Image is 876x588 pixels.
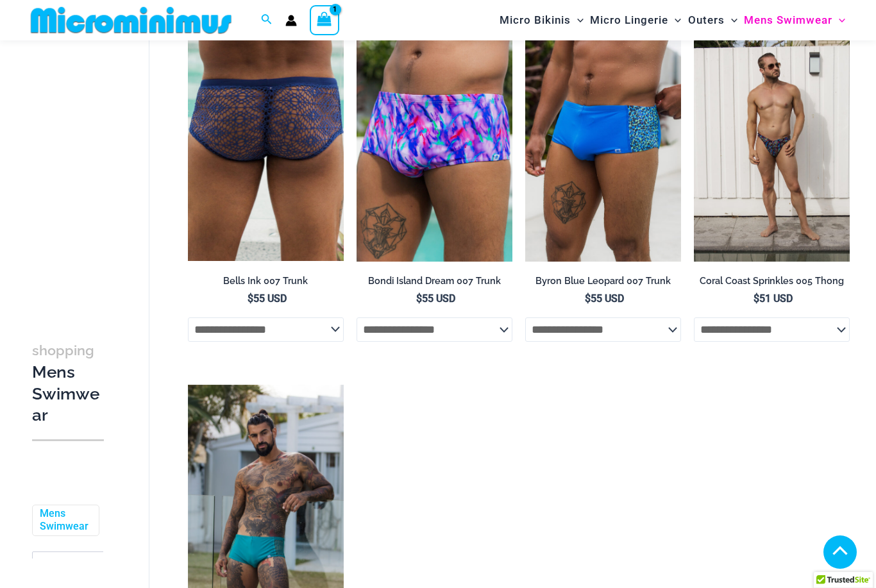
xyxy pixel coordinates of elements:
[357,275,512,292] a: Bondi Island Dream 007 Trunk
[694,275,850,287] h2: Coral Coast Sprinkles 005 Thong
[525,275,681,292] a: Byron Blue Leopard 007 Trunk
[585,292,591,305] span: $
[416,292,455,305] bdi: 55 USD
[248,292,287,305] bdi: 55 USD
[261,12,273,28] a: Search icon link
[188,28,344,261] a: Bells Ink 007 Trunk 10Bells Ink 007 Trunk 11Bells Ink 007 Trunk 11
[587,4,684,37] a: Micro LingerieMenu ToggleMenu Toggle
[525,28,681,262] a: Byron Blue Leopard 007 Trunk 11Byron Blue Leopard 007 Trunk 12Byron Blue Leopard 007 Trunk 12
[525,28,681,262] img: Byron Blue Leopard 007 Trunk 11
[357,28,512,262] img: Bondi Island Dream 007 Trunk 01
[357,28,512,262] a: Bondi Island Dream 007 Trunk 01Bondi Island Dream 007 Trunk 03Bondi Island Dream 007 Trunk 03
[744,4,832,37] span: Mens Swimwear
[590,4,668,37] span: Micro Lingerie
[685,4,741,37] a: OutersMenu ToggleMenu Toggle
[725,4,737,37] span: Menu Toggle
[285,15,297,26] a: Account icon link
[32,339,104,426] h3: Mens Swimwear
[500,4,571,37] span: Micro Bikinis
[668,4,681,37] span: Menu Toggle
[188,275,344,292] a: Bells Ink 007 Trunk
[741,4,848,37] a: Mens SwimwearMenu ToggleMenu Toggle
[754,292,759,305] span: $
[525,275,681,287] h2: Byron Blue Leopard 007 Trunk
[585,292,624,305] bdi: 55 USD
[754,292,793,305] bdi: 51 USD
[32,43,147,299] iframe: TrustedSite Certified
[248,292,253,305] span: $
[688,4,725,37] span: Outers
[494,2,850,38] nav: Site Navigation
[188,275,344,287] h2: Bells Ink 007 Trunk
[694,28,850,262] img: Coral Coast Sprinkles 005 Thong 06
[26,6,237,35] img: MM SHOP LOGO FLAT
[188,28,344,261] img: Bells Ink 007 Trunk 11
[571,4,584,37] span: Menu Toggle
[310,5,339,35] a: View Shopping Cart, 1 items
[357,275,512,287] h2: Bondi Island Dream 007 Trunk
[832,4,845,37] span: Menu Toggle
[416,292,422,305] span: $
[32,342,94,358] span: shopping
[694,28,850,262] a: Coral Coast Sprinkles 005 Thong 06Coral Coast Sprinkles 005 Thong 08Coral Coast Sprinkles 005 Tho...
[496,4,587,37] a: Micro BikinisMenu ToggleMenu Toggle
[40,507,89,534] a: Mens Swimwear
[694,275,850,292] a: Coral Coast Sprinkles 005 Thong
